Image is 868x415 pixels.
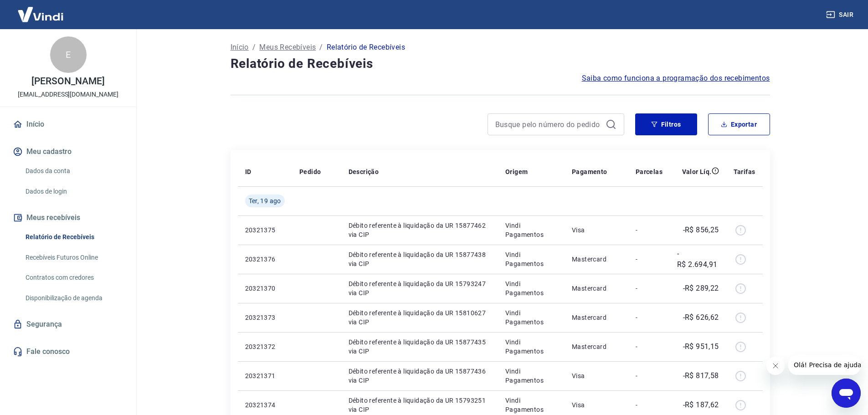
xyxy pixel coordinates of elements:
p: -R$ 856,25 [683,225,719,236]
p: Visa [572,400,621,410]
button: Exportar [708,113,770,135]
p: -R$ 817,58 [683,370,719,381]
span: Ter, 19 ago [249,196,281,205]
p: Parcelas [636,167,663,176]
p: 20321375 [245,225,285,235]
a: Recebíveis Futuros Online [22,248,125,267]
p: [EMAIL_ADDRESS][DOMAIN_NAME] [18,90,118,99]
p: Vindi Pagamentos [505,396,557,414]
p: - [636,313,663,322]
a: Início [11,114,125,134]
p: - [636,225,663,235]
p: Vindi Pagamentos [505,308,557,327]
p: Débito referente à liquidação da UR 15793247 via CIP [349,279,491,297]
input: Busque pelo número do pedido [495,118,602,131]
p: -R$ 2.694,91 [677,248,719,270]
p: Débito referente à liquidação da UR 15877462 via CIP [349,221,491,239]
button: Meu cadastro [11,142,125,162]
p: Vindi Pagamentos [505,338,557,356]
p: 20321376 [245,255,285,264]
p: -R$ 951,15 [683,341,719,352]
a: Início [231,42,249,53]
p: - [636,371,663,380]
p: 20321370 [245,284,285,293]
img: Vindi [11,0,70,28]
p: Pedido [299,167,321,176]
a: Fale conosco [11,342,125,362]
a: Relatório de Recebíveis [22,228,125,246]
p: 20321372 [245,342,285,351]
a: Dados de login [22,182,125,201]
a: Meus Recebíveis [259,42,316,53]
p: Visa [572,371,621,380]
p: Pagamento [572,167,607,176]
p: - [636,284,663,293]
p: Débito referente à liquidação da UR 15877435 via CIP [349,338,491,356]
p: Origem [505,167,528,176]
p: Débito referente à liquidação da UR 15877436 via CIP [349,367,491,385]
p: Relatório de Recebíveis [327,42,405,53]
p: Vindi Pagamentos [505,250,557,268]
a: Segurança [11,314,125,334]
div: E [50,36,87,73]
button: Sair [824,6,857,23]
p: Débito referente à liquidação da UR 15810627 via CIP [349,308,491,327]
p: ID [245,167,252,176]
iframe: Botão para abrir a janela de mensagens [832,379,861,408]
p: - [636,255,663,264]
a: Disponibilização de agenda [22,289,125,307]
p: 20321373 [245,313,285,322]
iframe: Fechar mensagem [766,357,785,375]
iframe: Mensagem da empresa [788,355,861,375]
p: Mastercard [572,342,621,351]
p: -R$ 187,62 [683,400,719,410]
p: / [319,42,323,53]
p: Mastercard [572,255,621,264]
p: [PERSON_NAME] [31,77,104,86]
p: Vindi Pagamentos [505,221,557,239]
p: Valor Líq. [682,167,712,176]
p: Mastercard [572,284,621,293]
p: / [252,42,256,53]
p: Visa [572,225,621,235]
p: -R$ 626,62 [683,312,719,323]
a: Dados da conta [22,162,125,180]
button: Meus recebíveis [11,208,125,228]
a: Saiba como funciona a programação dos recebimentos [582,73,770,84]
span: Olá! Precisa de ajuda? [5,6,77,14]
p: Descrição [349,167,379,176]
p: Tarifas [734,167,755,176]
h4: Relatório de Recebíveis [231,55,770,73]
button: Filtros [635,113,697,135]
p: 20321371 [245,371,285,380]
p: - [636,400,663,410]
p: 20321374 [245,400,285,410]
a: Contratos com credores [22,268,125,287]
p: Débito referente à liquidação da UR 15877438 via CIP [349,250,491,268]
p: Mastercard [572,313,621,322]
p: -R$ 289,22 [683,283,719,294]
p: - [636,342,663,351]
p: Débito referente à liquidação da UR 15793251 via CIP [349,396,491,414]
p: Vindi Pagamentos [505,279,557,297]
p: Vindi Pagamentos [505,367,557,385]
